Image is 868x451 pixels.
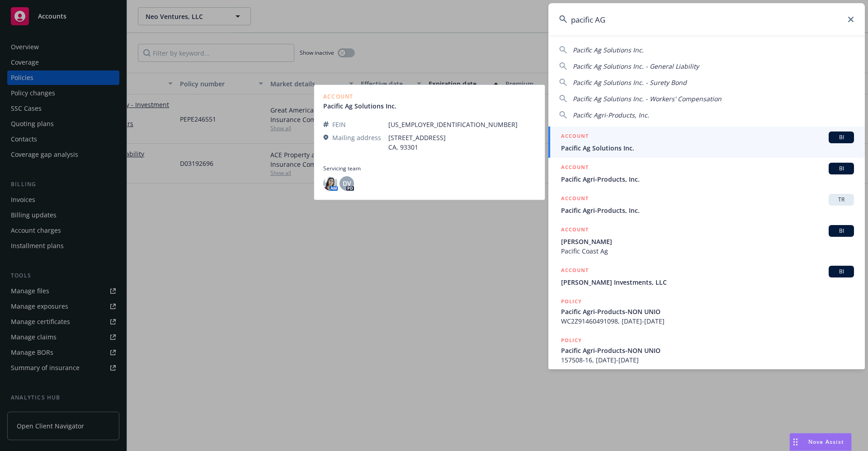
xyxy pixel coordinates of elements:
span: [PERSON_NAME] [561,237,854,246]
span: Pacific Agri-Products-NON UNIO [561,307,854,316]
span: TR [832,196,850,204]
span: 157508-16, [DATE]-[DATE] [561,355,854,365]
span: Nova Assist [808,438,844,446]
span: Pacific Agri-Products, Inc. [561,174,854,184]
span: BI [832,268,850,276]
span: BI [832,164,850,173]
div: Drag to move [790,433,801,451]
span: Pacific Ag Solutions Inc. - Surety Bond [573,78,687,87]
h5: ACCOUNT [561,163,589,174]
span: WC2Z91460491098, [DATE]-[DATE] [561,316,854,326]
span: Pacific Agri-Products, Inc. [561,206,854,215]
a: ACCOUNTBIPacific Ag Solutions Inc. [548,127,865,158]
a: ACCOUNTTRPacific Agri-Products, Inc. [548,189,865,220]
h5: ACCOUNT [561,194,589,205]
span: Pacific Ag Solutions Inc. - General Liability [573,62,699,70]
a: POLICYPacific Agri-Products-NON UNIOWC2Z91460491098, [DATE]-[DATE] [548,292,865,331]
span: [PERSON_NAME] Investments, LLC [561,277,854,287]
button: Nova Assist [789,433,852,451]
h5: ACCOUNT [561,266,589,277]
span: BI [832,133,850,141]
span: Pacific Agri-Products-NON UNIO [561,346,854,355]
h5: ACCOUNT [561,132,589,142]
span: Pacific Coast Ag [561,246,854,256]
a: ACCOUNTBIPacific Agri-Products, Inc. [548,158,865,189]
span: Pacific Ag Solutions Inc. - Workers' Compensation [573,94,722,103]
input: Search... [548,3,865,36]
span: Pacific Ag Solutions Inc. [561,143,854,153]
a: POLICYPacific Agri-Products-NON UNIO157508-16, [DATE]-[DATE] [548,331,865,370]
a: ACCOUNTBI[PERSON_NAME] Investments, LLC [548,261,865,292]
span: BI [832,227,850,235]
span: Pacific Agri-Products, Inc. [573,111,649,119]
h5: POLICY [561,336,582,345]
h5: ACCOUNT [561,225,589,236]
a: ACCOUNTBI[PERSON_NAME]Pacific Coast Ag [548,220,865,261]
h5: POLICY [561,297,582,306]
span: Pacific Ag Solutions Inc. [573,46,644,54]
